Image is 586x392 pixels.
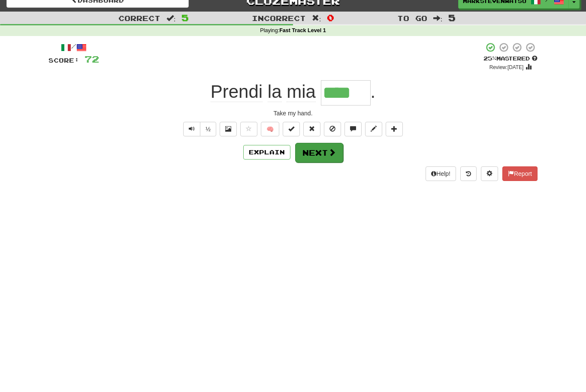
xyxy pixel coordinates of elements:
[327,12,334,23] span: 0
[252,14,306,22] span: Incorrect
[386,122,403,136] button: Add to collection (alt+a)
[397,14,427,22] span: To go
[85,54,99,64] span: 72
[283,122,300,136] button: Set this sentence to 100% Mastered (alt+m)
[268,81,282,102] span: la
[181,12,189,23] span: 5
[220,122,237,136] button: Show image (alt+x)
[433,15,443,22] span: :
[166,15,176,22] span: :
[261,122,279,136] button: 🧠
[295,143,343,163] button: Next
[371,81,376,102] span: .
[303,122,320,136] button: Reset to 0% Mastered (alt+r)
[426,166,456,181] button: Help!
[365,122,382,136] button: Edit sentence (alt+d)
[200,122,216,136] button: ½
[181,122,216,136] div: Text-to-speech controls
[312,15,321,22] span: :
[240,122,257,136] button: Favorite sentence (alt+f)
[483,55,496,62] span: 25 %
[502,166,538,181] button: Report
[324,122,341,136] button: Ignore sentence (alt+i)
[48,109,538,118] div: Take my hand.
[48,57,79,64] span: Score:
[344,122,362,136] button: Discuss sentence (alt+u)
[460,166,477,181] button: Round history (alt+y)
[483,55,538,63] div: Mastered
[48,42,99,53] div: /
[489,64,524,70] small: Review: [DATE]
[287,81,316,102] span: mia
[243,145,290,160] button: Explain
[211,81,263,102] span: Prendi
[118,14,160,22] span: Correct
[448,12,456,23] span: 5
[279,27,326,33] strong: Fast Track Level 1
[183,122,200,136] button: Play sentence audio (ctl+space)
